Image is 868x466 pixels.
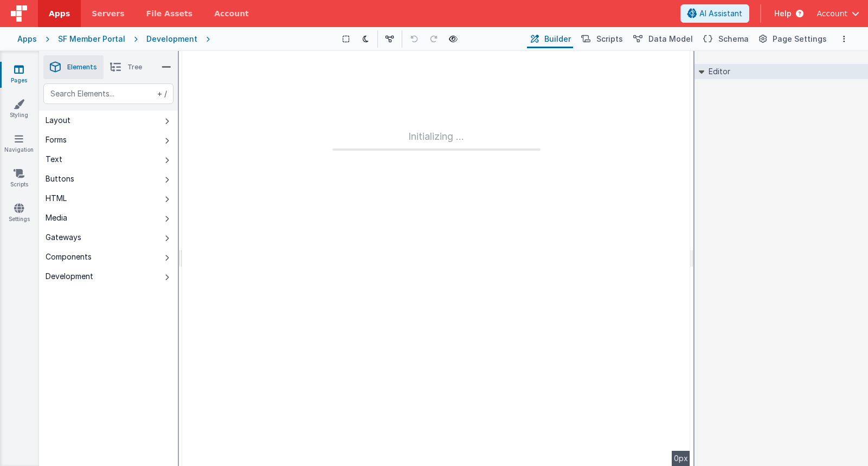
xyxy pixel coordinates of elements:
[17,34,37,44] div: Apps
[127,63,142,72] span: Tree
[155,83,167,104] span: + /
[39,111,178,130] button: Layout
[774,8,792,19] span: Help
[146,34,197,44] div: Development
[755,30,829,48] button: Page Settings
[46,193,67,204] div: HTML
[816,8,859,19] button: Account
[838,33,851,46] button: Options
[680,4,749,23] button: AI Assistant
[39,267,178,286] button: Development
[577,30,625,48] button: Scripts
[544,34,571,44] span: Builder
[46,212,67,223] div: Media
[39,228,178,247] button: Gateways
[46,232,81,243] div: Gateways
[43,83,173,104] input: Search Elements...
[39,130,178,150] button: Forms
[46,154,62,165] div: Text
[704,64,730,79] h2: Editor
[672,451,690,466] div: 0px
[58,34,125,44] div: SF Member Portal
[629,30,695,48] button: Data Model
[92,8,124,19] span: Servers
[46,115,70,126] div: Layout
[527,30,573,48] button: Builder
[67,63,97,72] span: Elements
[39,208,178,228] button: Media
[46,173,74,184] div: Buttons
[49,8,70,19] span: Apps
[816,8,847,19] span: Account
[699,30,751,48] button: Schema
[39,169,178,189] button: Buttons
[718,34,749,44] span: Schema
[46,271,93,282] div: Development
[39,150,178,169] button: Text
[648,34,693,44] span: Data Model
[596,34,623,44] span: Scripts
[773,34,827,44] span: Page Settings
[146,8,193,19] span: File Assets
[39,189,178,208] button: HTML
[699,8,742,19] span: AI Assistant
[46,251,92,262] div: Components
[332,129,541,151] div: Initializing ...
[182,51,690,466] div: -->
[46,134,67,145] div: Forms
[39,247,178,267] button: Components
